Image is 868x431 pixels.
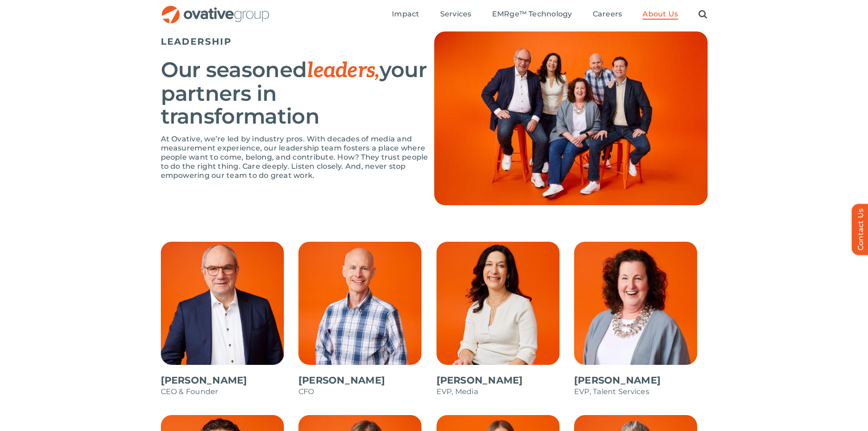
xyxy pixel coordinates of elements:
a: EMRge™ Technology [492,10,572,20]
a: Services [440,10,472,20]
h5: LEADERSHIP [161,36,434,47]
a: Impact [392,10,419,20]
p: At Ovative, we’re led by industry pros. With decades of media and measurement experience, our lea... [161,135,434,180]
h2: Our seasoned your partners in transformation [161,58,434,128]
span: Services [440,10,472,19]
span: About Us [642,10,678,19]
span: Careers [593,10,622,19]
span: EMRge™ Technology [492,10,572,19]
a: OG_Full_horizontal_RGB [161,5,270,13]
span: Impact [392,10,419,19]
span: leaders, [307,58,379,83]
a: Careers [593,10,622,20]
a: About Us [642,10,678,20]
img: People – Leadership Hero [434,31,708,205]
a: Search [699,10,707,20]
